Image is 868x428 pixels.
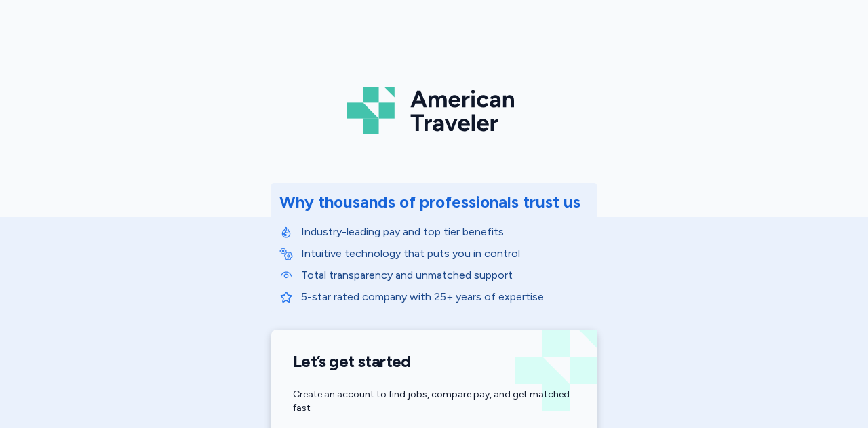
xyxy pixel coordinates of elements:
[301,267,589,284] p: Total transparency and unmatched support
[347,81,521,140] img: Logo
[279,191,580,213] div: Why thousands of professionals trust us
[301,224,589,240] p: Industry-leading pay and top tier benefits
[301,246,589,262] p: Intuitive technology that puts you in control
[293,351,575,372] h1: Let’s get started
[301,289,589,305] p: 5-star rated company with 25+ years of expertise
[293,388,575,415] div: Create an account to find jobs, compare pay, and get matched fast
